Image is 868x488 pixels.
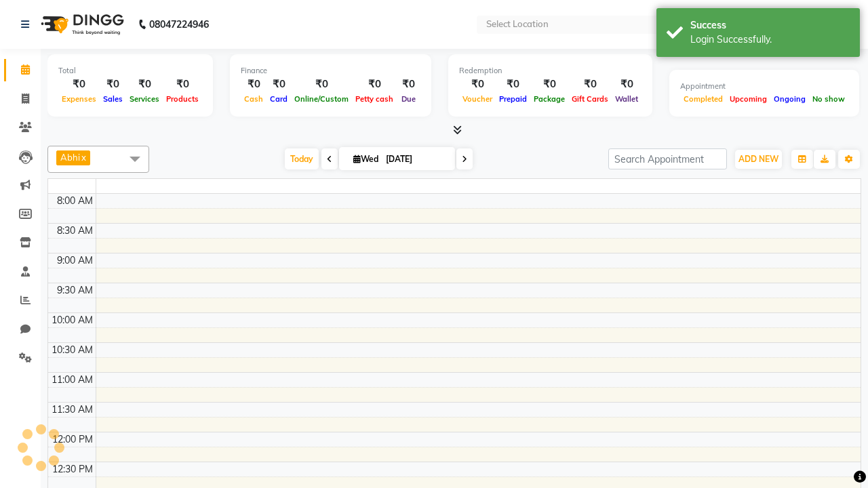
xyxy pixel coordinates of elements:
[149,5,209,43] b: 08047224946
[382,149,450,169] input: 2025-10-01
[459,77,496,92] div: ₹0
[50,432,96,447] div: 12:00 PM
[241,65,420,77] div: Finance
[54,253,96,268] div: 9:00 AM
[126,94,163,104] span: Services
[54,194,96,208] div: 8:00 AM
[690,33,850,47] div: Login Successfully.
[54,283,96,298] div: 9:30 AM
[267,77,291,92] div: ₹0
[163,77,202,92] div: ₹0
[726,94,770,104] span: Upcoming
[267,94,291,104] span: Card
[809,94,848,104] span: No show
[291,77,352,92] div: ₹0
[49,343,96,357] div: 10:30 AM
[241,94,267,104] span: Cash
[486,18,549,31] div: Select Location
[163,94,202,104] span: Products
[770,94,809,104] span: Ongoing
[735,150,782,169] button: ADD NEW
[49,403,96,417] div: 11:30 AM
[530,94,568,104] span: Package
[58,94,100,104] span: Expenses
[352,94,397,104] span: Petty cash
[680,94,726,104] span: Completed
[54,224,96,238] div: 8:30 AM
[459,65,642,77] div: Redemption
[397,77,420,92] div: ₹0
[241,77,267,92] div: ₹0
[291,94,352,104] span: Online/Custom
[58,77,100,92] div: ₹0
[738,154,778,164] span: ADD NEW
[49,313,96,327] div: 10:00 AM
[80,152,86,163] a: x
[680,81,848,92] div: Appointment
[49,373,96,387] div: 11:00 AM
[35,5,127,43] img: logo
[285,148,319,169] span: Today
[608,148,727,169] input: Search Appointment
[496,77,530,92] div: ₹0
[496,94,530,104] span: Prepaid
[568,77,612,92] div: ₹0
[50,462,96,476] div: 12:30 PM
[568,94,612,104] span: Gift Cards
[690,18,850,33] div: Success
[60,152,80,163] span: Abhi
[612,94,642,104] span: Wallet
[58,65,202,77] div: Total
[530,77,568,92] div: ₹0
[100,94,126,104] span: Sales
[398,94,419,104] span: Due
[352,77,397,92] div: ₹0
[126,77,163,92] div: ₹0
[100,77,126,92] div: ₹0
[350,154,382,164] span: Wed
[612,77,642,92] div: ₹0
[459,94,496,104] span: Voucher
